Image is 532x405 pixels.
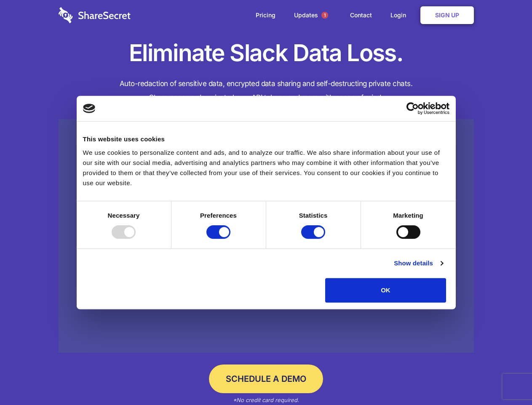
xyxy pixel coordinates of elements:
div: This website uses cookies [83,134,449,144]
a: Login [382,2,419,28]
img: logo [83,104,96,113]
strong: Statistics [299,212,328,219]
a: Usercentrics Cookiebot - opens in a new window [376,102,449,115]
a: Contact [342,2,380,28]
a: Pricing [247,2,284,28]
strong: Preferences [200,212,237,219]
h1: Eliminate Slack Data Loss. [59,38,474,68]
em: *No credit card required. [233,397,299,403]
strong: Marketing [393,212,423,219]
a: Schedule a Demo [209,364,323,393]
strong: Necessary [108,212,140,219]
a: Sign Up [420,6,474,24]
div: We use cookies to personalize content and ads, and to analyze our traffic. We also share informat... [83,148,449,188]
button: OK [325,278,446,302]
a: Show details [394,258,443,268]
span: 1 [321,12,328,19]
img: logo-wordmark-white-trans-d4663122ce5f474addd5e946df7df03e33cb6a1c49d2221995e7729f52c070b2.svg [59,7,131,23]
a: Wistia video thumbnail [59,119,474,353]
h4: Auto-redaction of sensitive data, encrypted data sharing and self-destructing private chats. Shar... [59,77,474,105]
